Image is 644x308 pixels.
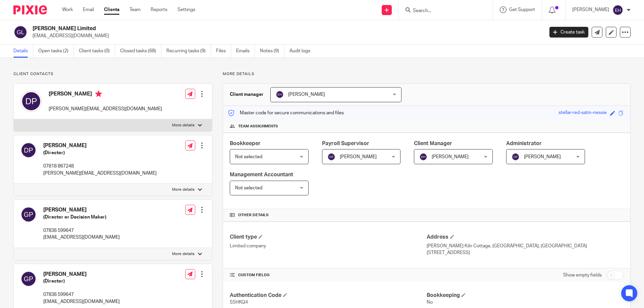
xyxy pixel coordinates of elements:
span: [PERSON_NAME] [288,92,325,97]
h5: (Director) [43,278,120,285]
p: [PERSON_NAME][EMAIL_ADDRESS][DOMAIN_NAME] [43,170,157,177]
h2: [PERSON_NAME] Limited [33,25,438,32]
img: svg%3E [13,25,28,39]
h4: [PERSON_NAME] [49,90,162,99]
p: Limited company [230,243,427,249]
a: Work [62,6,73,13]
a: Open tasks (2) [38,45,74,58]
span: Bookkeeper [230,141,261,146]
img: svg%3E [276,90,284,99]
p: More details [172,123,195,128]
span: Management Accountant [230,172,293,177]
img: svg%3E [20,206,37,223]
input: Search [412,8,473,14]
span: [PERSON_NAME] [524,155,561,159]
a: Notes (9) [260,45,284,58]
div: stellar-red-satin-nessie [558,109,607,117]
a: Emails [236,45,255,58]
span: Get Support [509,7,535,12]
span: S5HKQ4 [230,300,248,305]
p: More details [172,251,195,257]
span: Not selected [235,186,262,190]
a: Client tasks (0) [79,45,115,58]
p: [EMAIL_ADDRESS][DOMAIN_NAME] [33,33,539,39]
img: Pixie [13,5,47,14]
a: Closed tasks (68) [120,45,161,58]
a: Create task [549,27,588,38]
h5: (Director or Decision Maker) [43,214,120,221]
img: svg%3E [612,5,623,15]
img: svg%3E [20,271,37,287]
a: Audit logs [289,45,315,58]
p: [STREET_ADDRESS] [427,249,624,256]
img: svg%3E [419,153,427,161]
a: Clients [104,6,119,13]
a: Team [129,6,141,13]
p: [PERSON_NAME] Kiln Cottage, [GEOGRAPHIC_DATA], [GEOGRAPHIC_DATA] [427,243,624,249]
i: Primary [95,90,102,97]
p: More details [223,71,631,77]
p: 07836 599647 [43,227,120,234]
a: Email [83,6,94,13]
h4: [PERSON_NAME] [43,206,120,213]
span: [PERSON_NAME] [340,155,377,159]
p: Client contacts [13,71,212,77]
p: [EMAIL_ADDRESS][DOMAIN_NAME] [43,298,120,305]
h4: Authentication Code [230,292,427,299]
p: [EMAIL_ADDRESS][DOMAIN_NAME] [43,234,120,241]
a: Settings [177,6,195,13]
span: No [427,300,433,305]
img: svg%3E [20,90,42,112]
span: Client Manager [414,141,452,146]
img: svg%3E [512,153,520,161]
h4: CUSTOM FIELDS [230,272,427,278]
a: Recurring tasks (9) [166,45,211,58]
span: Not selected [235,155,262,159]
p: 07836 599647 [43,291,120,298]
h4: [PERSON_NAME] [43,271,120,278]
p: More details [172,187,195,192]
span: Payroll Supervisor [322,141,369,146]
h3: Client manager [230,91,264,98]
p: [PERSON_NAME] [572,6,609,13]
a: Reports [151,6,167,13]
span: Team assignments [238,124,278,129]
img: svg%3E [327,153,335,161]
img: svg%3E [20,142,37,158]
p: [PERSON_NAME][EMAIL_ADDRESS][DOMAIN_NAME] [49,106,162,112]
h5: (Director) [43,149,157,156]
a: Files [216,45,231,58]
h4: [PERSON_NAME] [43,142,157,149]
h4: Bookkeeping [427,292,624,299]
h4: Address [427,234,624,241]
h4: Client type [230,234,427,241]
p: Master code for secure communications and files [228,110,344,116]
p: 07818 867248 [43,163,157,170]
span: Other details [238,212,269,218]
a: Details [13,45,33,58]
span: Administrator [506,141,542,146]
span: [PERSON_NAME] [432,155,469,159]
label: Show empty fields [563,272,602,279]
